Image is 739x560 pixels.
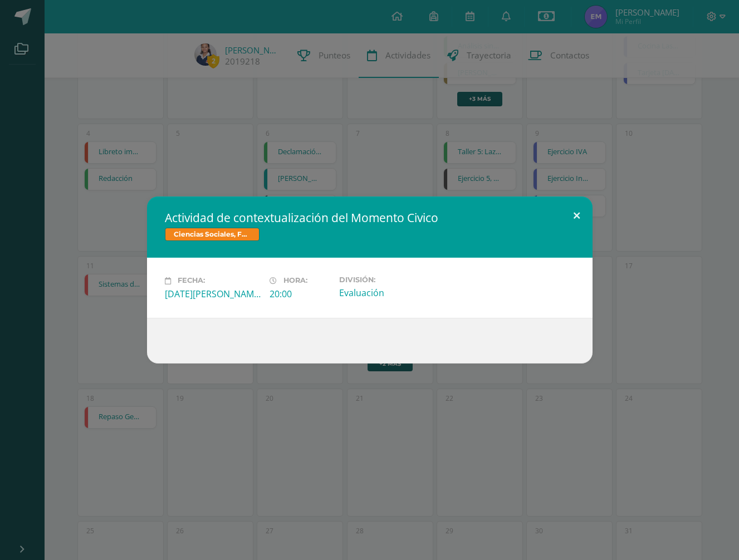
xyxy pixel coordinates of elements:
[165,228,260,241] span: Ciencias Sociales, Formación Ciudadana e Interculturalidad
[339,276,435,284] label: División:
[178,277,205,285] span: Fecha:
[283,277,307,285] span: Hora:
[339,287,435,299] div: Evaluación
[165,288,261,300] div: [DATE][PERSON_NAME]
[270,288,330,300] div: 20:00
[561,197,593,234] button: Close (Esc)
[165,210,575,225] h2: Actividad de contextualización del Momento Civico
